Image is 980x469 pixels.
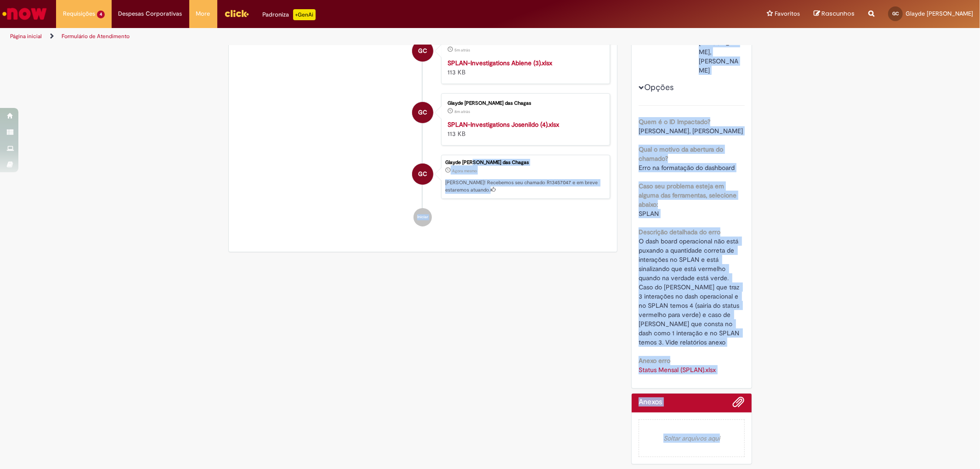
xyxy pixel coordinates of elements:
[639,398,662,407] h2: Anexos
[639,182,736,209] b: Caso seu problema esteja em alguma das ferramentas, selecione abaixo:
[452,168,477,174] span: Agora mesmo
[892,11,899,17] span: GC
[448,101,600,106] div: Glayde [PERSON_NAME] das Chagas
[639,118,710,126] b: Quem é o ID Impactado?
[775,9,800,18] span: Favoritos
[639,419,745,457] em: Soltar arquivos aqui
[821,9,855,18] span: Rascunhos
[119,9,182,18] span: Despesas Corporativas
[454,47,470,53] time: 28/08/2025 11:09:45
[814,10,855,18] a: Rascunhos
[448,59,552,67] a: SPLAN-Investigations Ablene (3).xlsx
[454,109,470,114] span: 8m atrás
[639,127,743,135] span: [PERSON_NAME], [PERSON_NAME]
[196,9,210,18] span: More
[293,9,316,20] p: +GenAi
[445,179,605,193] p: [PERSON_NAME]! Recebemos seu chamado R13457047 e em breve estaremos atuando.
[62,33,130,40] a: Formulário de Atendimento
[454,109,470,114] time: 28/08/2025 11:07:10
[448,120,600,138] div: 113 KB
[418,163,427,185] span: GC
[1,5,48,23] img: ServiceNow
[10,33,42,40] a: Página inicial
[639,356,670,365] b: Anexo erro
[63,9,95,18] span: Requisições
[418,102,427,124] span: GC
[97,11,105,18] span: 4
[454,47,470,53] span: 5m atrás
[639,237,741,346] span: O dash board operacional não está puxando a quantidade correta de interações no SPLAN e está sina...
[7,28,646,45] ul: Trilhas de página
[445,160,605,165] div: Glayde [PERSON_NAME] das Chagas
[639,228,720,236] b: Descrição detalhada do erro
[733,396,745,412] button: Adicionar anexos
[412,102,433,123] div: Glayde Selma Carvalho das Chagas
[236,155,611,199] li: Glayde Selma Carvalho das Chagas
[452,168,477,174] time: 28/08/2025 11:14:54
[224,6,249,20] img: click_logo_yellow_360x200.png
[639,366,716,374] a: Download de Status Mensal (SPLAN).xlsx
[639,209,659,218] span: SPLAN
[448,120,559,129] a: SPLAN-Investigations Josenildo (4).xlsx
[412,164,433,185] div: Glayde Selma Carvalho das Chagas
[906,10,973,17] span: Glayde [PERSON_NAME]
[639,145,723,163] b: Qual o motivo da abertura do chamado?
[412,40,433,62] div: Glayde Selma Carvalho das Chagas
[639,164,735,172] span: Erro na formatação do dashboard
[263,9,316,20] div: Padroniza
[448,58,600,77] div: 113 KB
[448,39,600,45] div: Glayde [PERSON_NAME] das Chagas
[418,40,427,62] span: GC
